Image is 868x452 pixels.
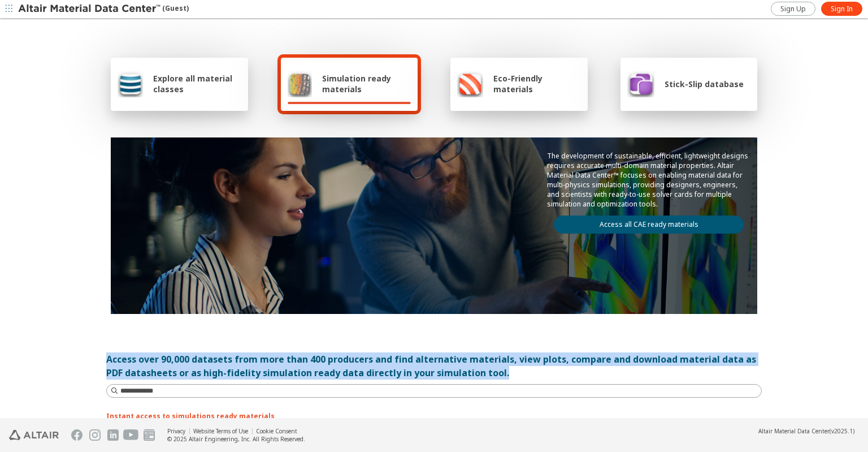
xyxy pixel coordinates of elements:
img: Explore all material classes [118,70,143,97]
span: Explore all material classes [153,73,241,94]
span: Altair Material Data Center [758,427,830,435]
p: The development of sustainable, efficient, lightweight designs requires accurate multi-domain mat... [547,151,750,209]
img: Stick-Slip database [627,70,654,97]
span: Simulation ready materials [322,73,411,94]
span: Eco-Friendly materials [493,73,580,94]
img: Altair Material Data Center [18,3,162,15]
img: Eco-Friendly materials [457,70,483,97]
span: Sign In [831,5,853,14]
span: Stick-Slip database [665,79,744,89]
div: (Guest) [18,3,189,15]
img: Simulation ready materials [288,70,312,97]
a: Website Terms of Use [193,427,248,435]
span: Sign Up [780,5,806,14]
a: Sign Up [771,2,815,16]
a: Privacy [167,427,185,435]
a: Sign In [821,2,862,16]
img: Altair Engineering [9,430,59,440]
a: Cookie Consent [256,427,297,435]
div: (v2025.1) [758,427,854,435]
a: Access all CAE ready materials [554,216,744,234]
div: © 2025 Altair Engineering, Inc. All Rights Reserved. [167,435,305,443]
div: Access over 90,000 datasets from more than 400 producers and find alternative materials, view plo... [106,352,762,380]
p: Instant access to simulations ready materials [106,411,762,421]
